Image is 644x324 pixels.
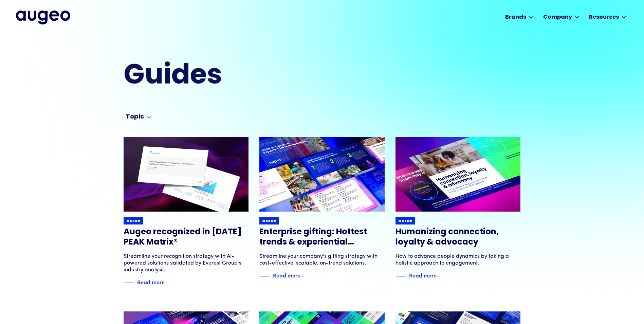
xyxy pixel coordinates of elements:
div: Resources [589,13,619,21]
h3: Enterprise gifting: Hottest trends & experiential technologies [259,227,385,248]
img: Blue text arrow [165,279,176,287]
div: Streamline your company's gifting strategy with cost-effective, scalable, on-trend solutions. [259,253,385,267]
div: Read more [137,278,165,286]
img: Blue decorative line [259,272,270,280]
a: GuideAugeo recognized in [DATE] PEAK Matrix®Streamline your recognition strategy with AI-powered ... [124,137,249,287]
img: Augeo's full logo in midnight blue. [16,11,70,24]
h3: Augeo recognized in [DATE] PEAK Matrix® [124,227,249,248]
div: Topic [126,113,144,121]
h2: Guides [124,63,357,90]
img: Blue decorative line [124,279,134,287]
div: Read more [409,271,437,279]
div: Streamline your recognition strategy with AI-powered solutions validated by Everest Group's indus... [124,253,249,273]
img: Blue decorative line [395,272,406,280]
img: Arrow symbol in bright blue pointing down to indicate an expanded section. [147,116,151,119]
div: Company [543,13,572,21]
div: Guide [398,219,412,224]
div: Guide [262,219,276,224]
div: Brands [505,13,526,21]
a: GuideEnterprise gifting: Hottest trends & experiential technologiesStreamline your company's gift... [259,137,385,280]
img: Blue text arrow [437,272,447,280]
h3: Humanizing connection, loyalty & advocacy [395,227,521,248]
div: Guide [126,219,141,224]
div: Read more [273,271,300,279]
a: home [16,11,70,24]
div: How to advance people dynamics by taking a holistic approach to engagement. [395,253,521,267]
a: GuideHumanizing connection, loyalty & advocacyHow to advance people dynamics by taking a holistic... [395,137,521,280]
img: Blue text arrow [301,272,311,280]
